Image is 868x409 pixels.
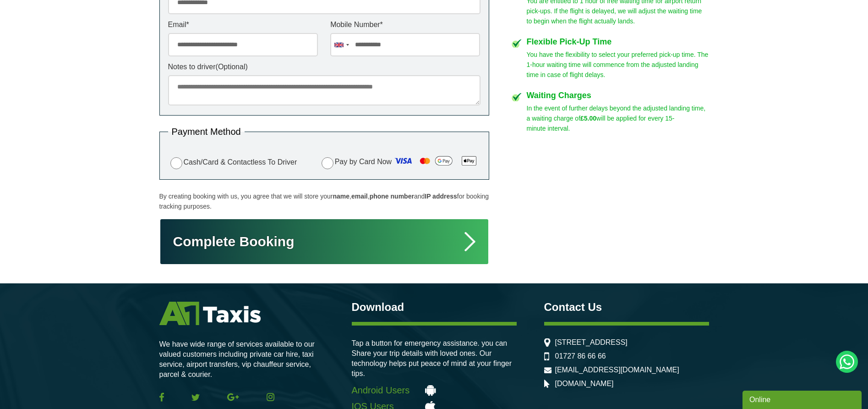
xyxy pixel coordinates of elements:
[159,218,489,265] button: Complete Booking
[555,380,614,388] a: [DOMAIN_NAME]
[168,63,480,71] label: Notes to driver
[227,393,239,401] img: Google Plus
[544,302,709,313] h3: Contact Us
[216,63,248,71] span: (Optional)
[544,338,709,347] li: [STREET_ADDRESS]
[159,191,489,211] p: By creating booking with us, you agree that we will store your , , and for booking tracking purpo...
[159,339,324,380] p: We have wide range of services available to our valued customers including private car hire, taxi...
[159,302,261,325] img: A1 Taxis St Albans
[555,352,606,360] a: 01727 86 66 66
[168,127,245,136] legend: Payment Method
[352,338,517,379] p: Tap a button for emergency assistance. you can Share your trip details with loved ones. Our techn...
[333,193,349,200] strong: name
[425,193,457,200] strong: IP address
[351,193,368,200] strong: email
[168,21,318,28] label: Email
[330,21,480,28] label: Mobile Number
[170,157,182,169] input: Cash/Card & Contactless To Driver
[370,193,414,200] strong: phone number
[352,302,517,313] h3: Download
[322,157,333,169] input: Pay by Card Now
[555,366,679,374] a: [EMAIL_ADDRESS][DOMAIN_NAME]
[319,154,480,171] label: Pay by Card Now
[159,392,164,402] img: Facebook
[168,156,297,169] label: Cash/Card & Contactless To Driver
[527,91,709,99] h4: Waiting Charges
[580,115,596,122] strong: £5.00
[191,394,200,401] img: Twitter
[527,38,709,46] h4: Flexible Pick-Up Time
[331,33,352,56] div: United Kingdom: +44
[527,50,709,80] p: You have the flexibility to select your preferred pick-up time. The 1-hour waiting time will comm...
[527,103,709,133] p: In the event of further delays beyond the adjusted landing time, a waiting charge of will be appl...
[352,385,517,396] a: Android Users
[267,393,274,401] img: Instagram
[742,389,863,409] iframe: chat widget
